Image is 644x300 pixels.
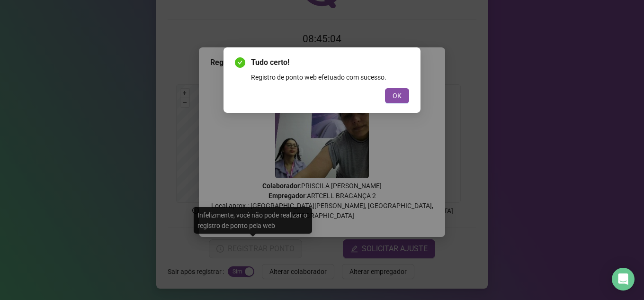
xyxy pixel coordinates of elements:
span: OK [393,91,402,101]
div: Registro de ponto web efetuado com sucesso. [251,72,409,82]
span: Tudo certo! [251,57,409,68]
div: Open Intercom Messenger [612,268,635,291]
button: OK [385,88,409,103]
span: check-circle [235,57,245,68]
